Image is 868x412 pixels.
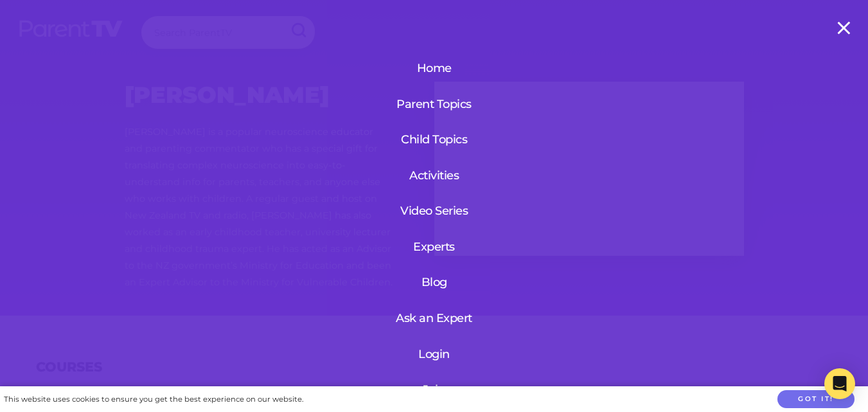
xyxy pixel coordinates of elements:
[389,265,479,299] a: Blog
[389,51,479,85] a: Home
[777,390,855,409] button: Got it!
[389,123,479,156] a: Child Topics
[4,393,303,406] div: This website uses cookies to ensure you get the best experience on our website.
[357,373,511,406] a: Join
[389,194,479,228] a: Video Series
[357,337,511,371] a: Login
[389,230,479,264] a: Experts
[389,159,479,192] a: Activities
[824,368,855,399] div: Open Intercom Messenger
[389,87,479,121] a: Parent Topics
[389,301,479,335] a: Ask an Expert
